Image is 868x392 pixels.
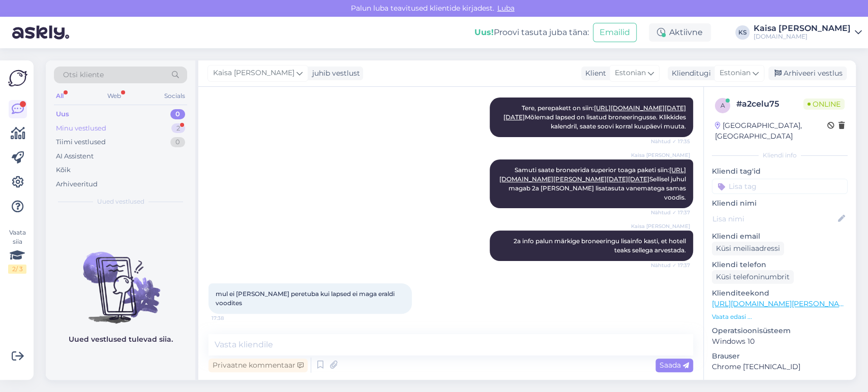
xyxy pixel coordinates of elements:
div: Küsi meiliaadressi [712,242,784,255]
div: [DOMAIN_NAME] [754,32,851,41]
div: [GEOGRAPHIC_DATA], [GEOGRAPHIC_DATA] [715,120,827,142]
div: Klienditugi [668,68,711,79]
div: Tiimi vestlused [56,137,106,147]
img: No chats [46,234,195,325]
span: Kaisa [PERSON_NAME] [631,151,690,159]
a: [URL][DOMAIN_NAME][DATE][DATE] [503,104,686,121]
div: Arhiveeri vestlus [768,67,847,80]
div: All [54,89,66,103]
span: Uued vestlused [97,197,144,206]
span: Nähtud ✓ 17:35 [651,138,690,145]
div: 0 [170,109,185,119]
div: 2 / 3 [8,265,26,274]
div: Küsi telefoninumbrit [712,270,794,284]
div: juhib vestlust [308,68,360,79]
div: Vaata siia [8,228,26,274]
div: Web [105,89,123,103]
a: Kaisa [PERSON_NAME][DOMAIN_NAME] [754,24,862,41]
span: Saada [660,361,689,370]
div: Kliendi info [712,151,848,160]
span: Estonian [615,68,646,79]
div: 0 [170,137,185,147]
span: 17:38 [212,314,250,322]
p: Kliendi telefon [712,259,848,270]
div: KS [735,25,750,40]
span: Online [803,99,845,110]
span: Luba [494,4,518,13]
button: Emailid [593,23,637,42]
div: Uus [56,109,69,119]
div: 2 [171,123,185,134]
span: Tere, perepakett on siin: Mõlemad lapsed on lisatud broneeringusse. Klikkides kalendril, saate so... [503,104,687,130]
p: Operatsioonisüsteem [712,325,848,336]
span: Kaisa [PERSON_NAME] [213,68,294,79]
p: Windows 10 [712,336,848,347]
div: Proovi tasuta juba täna: [474,26,589,39]
span: Kaisa [PERSON_NAME] [631,222,690,230]
div: Kõik [56,165,71,175]
div: Privaatne kommentaar [208,358,308,372]
span: Nähtud ✓ 17:37 [651,209,690,216]
div: Aktiivne [649,23,711,42]
div: Klient [581,68,606,79]
div: Kaisa [PERSON_NAME] [754,24,851,32]
input: Lisa nimi [712,213,836,224]
img: Askly Logo [8,69,27,88]
div: # a2celu75 [736,98,803,110]
input: Lisa tag [712,179,848,194]
div: Arhiveeritud [56,179,98,189]
span: Otsi kliente [63,70,104,80]
span: Samuti saate broneerida superior toaga paketi siin: Sellisel juhul magab 2a [PERSON_NAME] lisatas... [499,166,687,201]
p: Kliendi tag'id [712,166,848,177]
div: Minu vestlused [56,123,106,134]
p: Chrome [TECHNICAL_ID] [712,362,848,372]
div: AI Assistent [56,151,94,161]
span: 2a info palun märkige broneeringu lisainfo kasti, et hotell teaks sellega arvestada. [514,237,687,254]
p: Kliendi email [712,231,848,242]
span: mul ei [PERSON_NAME] peretuba kui lapsed ei maga eraldi voodites [216,290,396,307]
p: Kliendi nimi [712,198,848,209]
p: Vaata edasi ... [712,312,848,321]
p: Uued vestlused tulevad siia. [69,334,173,345]
b: Uus! [474,27,494,37]
span: Nähtud ✓ 17:37 [651,262,690,269]
p: Brauser [712,351,848,362]
span: a [721,102,725,109]
div: Socials [162,89,187,103]
span: Estonian [720,68,751,79]
p: Klienditeekond [712,288,848,299]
